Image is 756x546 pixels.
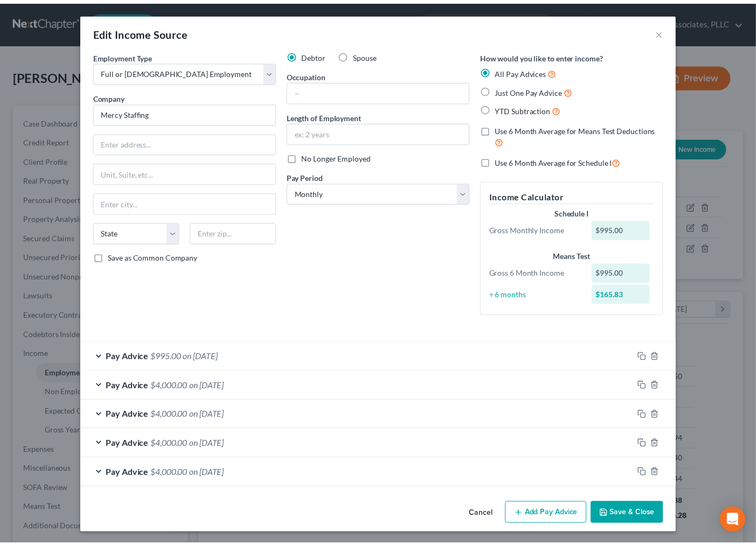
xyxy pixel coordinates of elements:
span: on [DATE] [192,410,227,421]
button: Save & Close [599,504,672,527]
span: Save as Common Company [109,253,200,262]
span: Employment Type [94,51,154,60]
span: Use 6 Month Average for Means Test Deductions [502,124,664,134]
span: $995.00 [152,352,183,362]
div: $165.83 [600,285,659,304]
label: How would you like to enter income? [487,50,611,61]
div: Open Intercom Messenger [730,509,755,535]
span: Pay Advice [107,469,150,479]
span: on [DATE] [192,439,227,450]
span: Pay Period [290,172,327,181]
span: $4,000.00 [152,410,190,421]
input: Unit, Suite, etc... [95,163,279,183]
span: Pay Advice [107,439,150,450]
span: $4,000.00 [152,469,190,479]
label: Length of Employment [290,110,366,122]
span: on [DATE] [185,352,220,362]
button: × [664,25,672,38]
span: on [DATE] [192,381,227,391]
input: Search company by name... [94,102,280,124]
input: Enter address... [95,133,279,153]
input: Enter zip... [192,222,280,244]
span: Company [94,92,126,101]
span: Pay Advice [107,381,150,391]
input: -- [291,81,475,101]
div: Means Test [496,250,663,261]
div: Edit Income Source [94,24,190,39]
button: Cancel [467,505,508,527]
input: Enter city... [95,193,279,213]
span: Just One Pay Advice [502,86,570,95]
span: Pay Advice [107,352,150,362]
div: Gross 6 Month Income [490,268,594,278]
div: $995.00 [600,263,659,283]
span: on [DATE] [192,469,227,479]
span: $4,000.00 [152,439,190,450]
span: Use 6 Month Average for Schedule I [502,157,620,166]
label: Occupation [290,69,330,80]
span: All Pay Advices [502,67,553,76]
span: Pay Advice [107,410,150,421]
div: $995.00 [600,220,659,240]
div: Gross Monthly Income [490,225,594,235]
div: Schedule I [496,207,663,218]
input: ex: 2 years [291,122,475,143]
span: Spouse [358,50,382,59]
span: $4,000.00 [152,381,190,391]
span: Debtor [306,50,330,59]
button: Add Pay Advice [512,504,594,527]
span: No Longer Employed [306,152,376,162]
div: ÷ 6 months [490,289,594,300]
span: YTD Subtraction [502,104,558,114]
h5: Income Calculator [496,190,663,203]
